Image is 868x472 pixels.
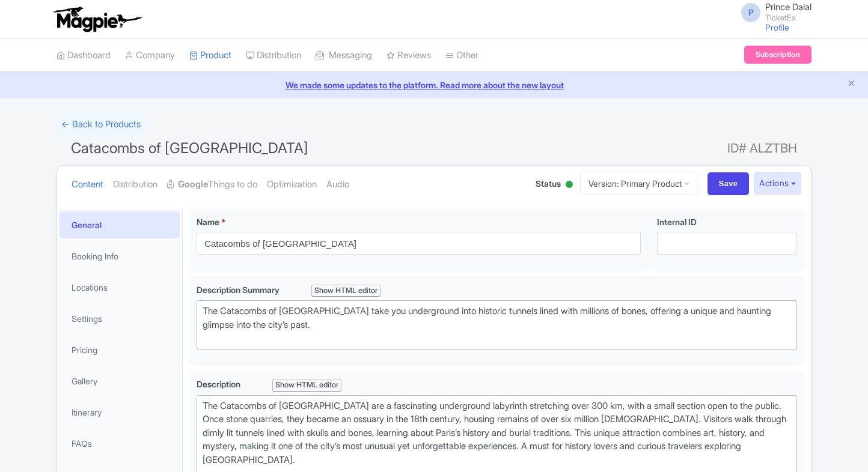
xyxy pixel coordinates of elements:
small: TicketEx [765,14,811,22]
a: Profile [765,22,789,32]
a: Booking Info [60,243,180,270]
div: Active [563,176,575,195]
a: Reviews [387,39,431,72]
span: Prince Dalal [765,1,811,13]
a: FAQs [60,430,180,457]
span: Description [197,379,242,389]
span: Catacombs of [GEOGRAPHIC_DATA] [71,139,308,157]
a: Gallery [60,368,180,395]
a: Version: Primary Product [580,172,698,195]
input: Save [708,172,750,195]
button: Close announcement [847,77,856,91]
button: Actions [754,172,801,195]
span: Description Summary [197,285,281,295]
a: Content [72,166,103,204]
a: Other [445,39,478,72]
span: Status [536,177,561,190]
a: Distribution [246,39,301,72]
a: General [60,211,180,238]
a: Distribution [113,166,157,204]
a: Product [189,39,231,72]
a: Subscription [744,46,811,64]
a: Audio [326,166,349,204]
div: Show HTML editor [311,285,381,297]
div: The Catacombs of [GEOGRAPHIC_DATA] take you underground into historic tunnels lined with millions... [203,304,791,345]
a: Settings [60,305,180,332]
a: ← Back to Products [57,113,145,136]
a: GoogleThings to do [167,166,257,204]
a: Messaging [316,39,372,72]
span: P [741,3,760,22]
span: Name [197,217,219,227]
strong: Google [178,178,208,192]
a: Locations [60,274,180,301]
img: logo-ab69f6fb50320c5b225c76a69d11143b.png [50,6,144,32]
div: Show HTML editor [272,379,341,392]
span: ID# ALZTBH [727,136,797,160]
a: Pricing [60,336,180,363]
a: P Prince Dalal TicketEx [734,2,811,22]
a: Dashboard [57,39,111,72]
a: Company [125,39,175,72]
a: We made some updates to the platform. Read more about the new layout [7,79,861,91]
a: Optimization [267,166,317,204]
span: Internal ID [657,217,697,227]
a: Itinerary [60,399,180,426]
